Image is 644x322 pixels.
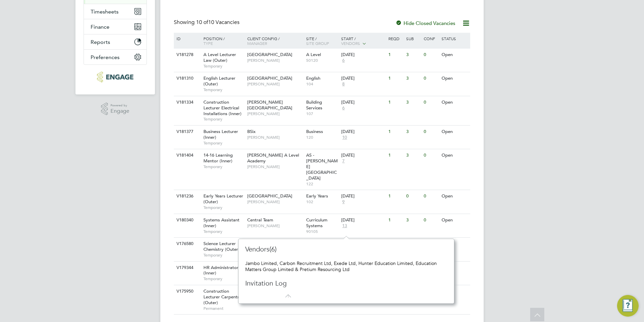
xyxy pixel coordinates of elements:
[341,129,385,135] div: [DATE]
[247,41,267,46] span: Manager
[341,217,385,223] div: [DATE]
[387,190,404,203] div: 1
[405,214,422,226] div: 3
[341,105,346,111] span: 6
[175,262,198,274] div: V179344
[175,149,198,162] div: V181404
[84,72,147,82] a: Go to home page
[440,49,469,61] div: Open
[203,306,244,311] span: Permanent
[203,205,244,210] span: Temporary
[91,39,110,45] span: Reports
[306,58,338,63] span: 50120
[198,33,246,49] div: Position /
[405,72,422,85] div: 3
[341,41,360,46] span: Vendors
[245,279,363,288] h3: Invitation Log
[341,135,348,140] span: 10
[203,41,213,46] span: Type
[247,223,303,229] span: [PERSON_NAME]
[440,126,469,138] div: Open
[440,262,469,274] div: Open
[196,19,239,26] span: 10 Vacancies
[306,52,321,57] span: A Level
[91,24,109,30] span: Finance
[306,129,323,134] span: Business
[203,229,244,234] span: Temporary
[91,54,120,60] span: Preferences
[422,49,440,61] div: 0
[306,217,327,229] span: Curriculum Systems
[203,252,244,258] span: Temporary
[203,288,241,305] span: Construction Lecturer Carpentry (Outer)
[247,135,303,140] span: [PERSON_NAME]
[405,33,422,44] div: Sub
[306,181,338,187] span: 122
[405,149,422,162] div: 3
[341,81,346,87] span: 8
[203,99,241,116] span: Construction Lecturer Electrical Installations (Inner)
[395,20,455,26] label: Hide Closed Vacancies
[175,285,198,298] div: V175950
[247,99,292,111] span: [PERSON_NAME][GEOGRAPHIC_DATA]
[306,193,328,199] span: Early Years
[387,49,404,61] div: 1
[246,33,304,49] div: Client Config /
[84,19,147,34] button: Finance
[306,135,338,140] span: 120
[306,152,338,181] span: AS - [PERSON_NAME][GEOGRAPHIC_DATA]
[304,33,340,49] div: Site /
[341,193,385,199] div: [DATE]
[203,217,239,229] span: Systems Assistant (Inner)
[196,19,208,26] span: 10 of
[203,52,236,63] span: A Level Lecturer Law (Outer)
[422,214,440,226] div: 0
[175,96,198,109] div: V181334
[440,96,469,109] div: Open
[306,111,338,116] span: 107
[247,193,292,199] span: [GEOGRAPHIC_DATA]
[422,190,440,203] div: 0
[245,245,363,253] h3: Vendors(6)
[247,199,303,205] span: [PERSON_NAME]
[245,260,447,272] div: Jambo Limited, Carbon Recruitment Ltd, Exede Ltd, Hunter Education Limited, Education Matters Gro...
[203,276,244,281] span: Temporary
[203,152,233,164] span: 14-16 Learning Mentor (Inner)
[101,103,130,115] a: Powered byEngage
[440,214,469,226] div: Open
[341,100,385,105] div: [DATE]
[203,140,244,146] span: Temporary
[405,49,422,61] div: 3
[341,52,385,58] div: [DATE]
[440,238,469,250] div: Open
[422,33,440,44] div: Conf
[247,111,303,116] span: [PERSON_NAME]
[387,149,404,162] div: 1
[247,58,303,63] span: [PERSON_NAME]
[91,8,119,15] span: Timesheets
[110,108,129,114] span: Engage
[387,126,404,138] div: 1
[387,33,404,44] div: Reqd
[175,72,198,85] div: V181310
[175,49,198,61] div: V181278
[247,81,303,87] span: [PERSON_NAME]
[175,214,198,226] div: V180340
[203,265,238,276] span: HR Administrator (Inner)
[422,126,440,138] div: 0
[84,34,147,49] button: Reports
[306,75,320,81] span: English
[306,229,338,234] span: 90105
[340,33,387,50] div: Start /
[387,72,404,85] div: 1
[97,72,133,82] img: carbonrecruitment-logo-retina.png
[387,214,404,226] div: 1
[203,63,244,69] span: Temporary
[203,193,243,205] span: Early Years Lecturer (Outer)
[405,96,422,109] div: 3
[387,238,404,250] div: 0
[306,41,329,46] span: Site Group
[203,87,244,92] span: Temporary
[306,199,338,205] span: 102
[440,33,469,44] div: Status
